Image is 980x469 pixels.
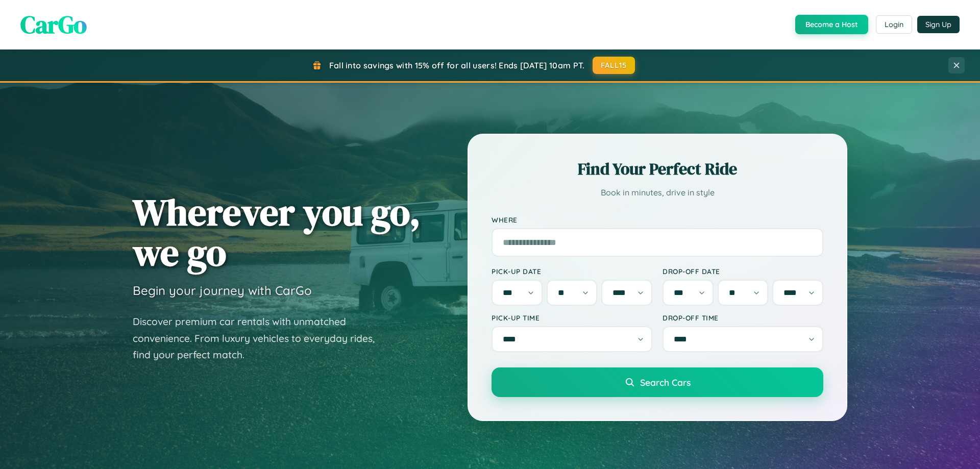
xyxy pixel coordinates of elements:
p: Discover premium car rentals with unmatched convenience. From luxury vehicles to everyday rides, ... [133,313,388,363]
button: FALL15 [593,57,635,74]
h3: Begin your journey with CarGo [133,283,312,298]
span: CarGo [20,8,87,41]
label: Drop-off Date [663,267,823,276]
label: Pick-up Date [492,267,652,276]
button: Login [876,15,912,34]
h1: Wherever you go, we go [133,192,421,273]
span: Fall into savings with 15% off for all users! Ends [DATE] 10am PT. [329,60,585,70]
h2: Find Your Perfect Ride [492,158,823,180]
p: Book in minutes, drive in style [492,185,823,200]
span: Search Cars [640,377,691,388]
button: Sign Up [917,16,960,33]
label: Drop-off Time [663,313,823,322]
button: Search Cars [492,367,823,397]
label: Pick-up Time [492,313,652,322]
button: Become a Host [795,15,868,34]
label: Where [492,215,823,224]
